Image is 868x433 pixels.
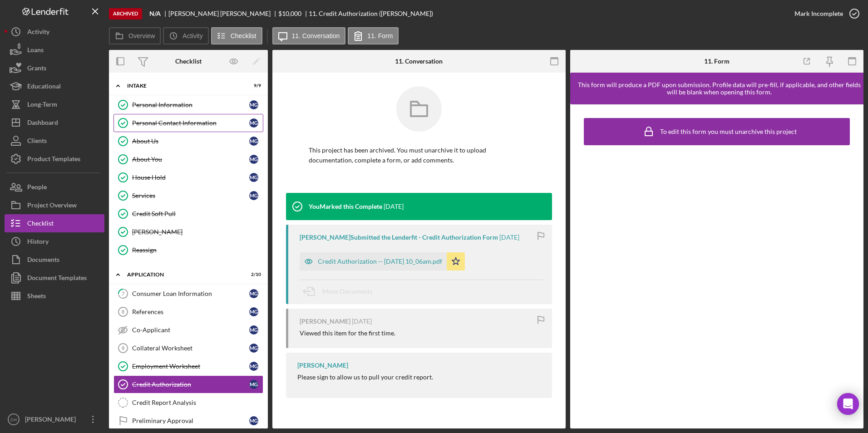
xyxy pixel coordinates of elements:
a: Credit Soft Pull [113,205,263,223]
div: Project Overview [27,196,77,216]
button: Product Templates [5,150,104,168]
a: About UsMG [113,132,263,150]
label: Activity [182,32,202,39]
div: Product Templates [27,150,80,170]
a: Credit Report Analysis [113,394,263,412]
a: Employment WorksheetMG [113,357,263,375]
div: Archived [109,8,142,20]
div: References [132,308,249,315]
div: Activity [27,23,49,43]
button: CH[PERSON_NAME] [5,410,104,428]
button: Grants [5,59,104,77]
div: Credit Report Analysis [132,399,263,406]
div: [PERSON_NAME] [PERSON_NAME] [168,10,278,17]
button: Overview [109,27,161,44]
a: 7Consumer Loan InformationMG [113,285,263,303]
div: M G [249,416,258,425]
div: M G [249,307,258,316]
button: 11. Conversation [272,27,346,44]
span: $10,000 [278,10,301,17]
div: To edit this form you must unarchive this project [660,128,797,135]
button: Credit Authorization -- [DATE] 10_06am.pdf [300,252,465,271]
div: M G [249,155,258,164]
div: [PERSON_NAME] [23,410,82,431]
div: 9 / 9 [245,83,261,89]
p: This project has been archived. You must unarchive it to upload documentation, complete a form, o... [309,145,529,166]
div: M G [249,173,258,182]
div: Loans [27,41,44,61]
div: Application [127,272,238,277]
div: Services [132,192,249,199]
a: 9Collateral WorksheetMG [113,339,263,357]
div: About You [132,156,249,163]
text: CH [10,417,17,422]
div: Checklist [27,214,54,235]
div: Open Intercom Messenger [837,393,859,415]
button: Document Templates [5,269,104,287]
div: Co-Applicant [132,326,249,334]
div: People [27,178,47,198]
button: Checklist [5,214,104,232]
button: Clients [5,132,104,150]
div: M G [249,362,258,371]
button: Loans [5,41,104,59]
button: Sheets [5,287,104,305]
button: Activity [5,23,104,41]
div: Documents [27,251,59,271]
div: [PERSON_NAME] Submitted the Lenderfit - Credit Authorization Form [300,234,498,241]
div: Employment Worksheet [132,363,249,370]
time: 2024-04-18 14:06 [499,234,519,241]
a: [PERSON_NAME] [113,223,263,241]
div: M G [249,100,258,109]
label: Checklist [231,32,256,39]
button: Activity [163,27,208,44]
div: [PERSON_NAME] [132,228,263,236]
div: Credit Authorization -- [DATE] 10_06am.pdf [318,258,442,265]
div: This form will produce a PDF upon submission. Profile data will pre-fill, if applicable, and othe... [575,81,863,96]
div: M G [249,325,258,335]
a: Personal Contact InformationMG [113,114,263,132]
div: Personal Information [132,101,249,108]
label: 11. Conversation [292,32,340,39]
div: M G [249,137,258,146]
a: Credit AuthorizationMG [113,375,263,394]
div: M G [249,289,258,298]
a: History [5,232,104,251]
div: Preliminary Approval [132,417,249,424]
tspan: 8 [122,309,124,315]
div: Credit Soft Pull [132,210,263,217]
b: N/A [149,10,161,17]
tspan: 9 [122,345,124,351]
button: Move Documents [300,280,381,303]
div: Collateral Worksheet [132,344,249,352]
div: Sheets [27,287,46,307]
button: Mark Incomplete [785,5,863,23]
div: M G [249,118,258,128]
button: Long-Term [5,95,104,113]
a: House HoldMG [113,168,263,187]
div: Checklist [175,58,202,65]
a: Educational [5,77,104,95]
div: [PERSON_NAME] [297,362,348,369]
div: Document Templates [27,269,87,289]
div: 11. Credit Authorization ([PERSON_NAME]) [309,10,433,17]
div: House Hold [132,174,249,181]
button: People [5,178,104,196]
label: Overview [128,32,155,39]
div: 11. Conversation [395,58,443,65]
div: Clients [27,132,47,152]
time: 2024-04-18 13:58 [352,318,372,325]
a: Documents [5,251,104,269]
div: Educational [27,77,61,98]
div: Long-Term [27,95,57,116]
button: Project Overview [5,196,104,214]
